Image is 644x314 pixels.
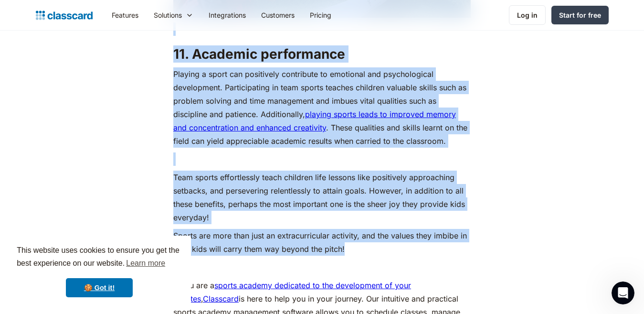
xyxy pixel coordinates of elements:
[173,260,471,274] p: ‍
[154,10,182,20] div: Solutions
[173,171,471,224] p: Team sports effortlessly teach children life lessons like positively approaching setbacks, and pe...
[253,4,302,26] a: Customers
[125,256,167,271] a: learn more about cookies
[551,6,609,24] a: Start for free
[203,294,239,303] a: Classcard
[8,236,191,306] div: cookieconsent
[201,4,253,26] a: Integrations
[173,229,471,256] p: Sports are more than just an extracurricular activity, and the values they imbibe in your kids wi...
[517,10,538,20] div: Log in
[173,45,471,63] h2: 11. Academic performance
[17,245,182,271] span: This website uses cookies to ensure you get the best experience on our website.
[559,10,601,20] div: Start for free
[36,9,93,22] a: home
[302,4,339,26] a: Pricing
[509,5,546,25] a: Log in
[146,4,201,26] div: Solutions
[66,278,133,297] a: dismiss cookie message
[104,4,146,26] a: Features
[173,152,471,166] p: ‍
[612,282,634,304] iframe: Intercom live chat
[173,109,456,132] a: playing sports leads to improved memory and concentration and enhanced creativity
[173,281,411,303] a: sports academy dedicated to the development of your athletes
[173,67,471,148] p: Playing a sport can positively contribute to emotional and psychological development. Participati...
